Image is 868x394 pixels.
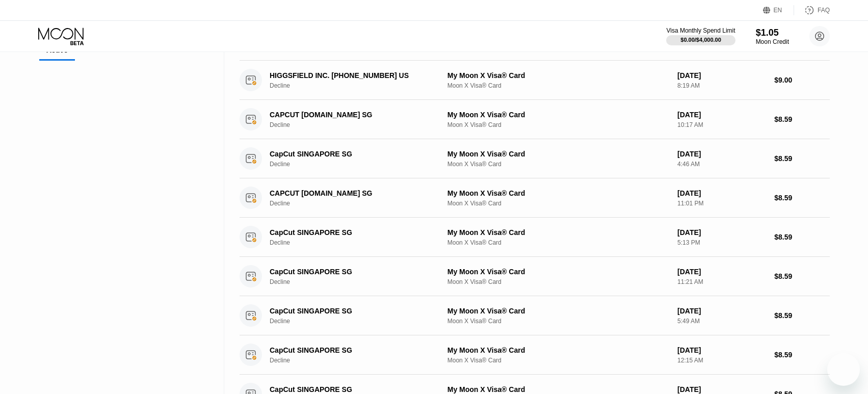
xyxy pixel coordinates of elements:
[270,357,450,364] div: Decline
[680,37,721,43] div: $0.00 / $4,000.00
[448,82,669,89] div: Moon X Visa® Card
[240,139,830,178] div: CapCut SINGAPORE SGDeclineMy Moon X Visa® CardMoon X Visa® Card[DATE]4:46 AM$8.59
[240,218,830,257] div: CapCut SINGAPORE SGDeclineMy Moon X Visa® CardMoon X Visa® Card[DATE]5:13 PM$8.59
[448,111,669,119] div: My Moon X Visa® Card
[270,71,437,80] div: HIGGSFIELD INC. [PHONE_NUMBER] US
[448,200,669,207] div: Moon X Visa® Card
[270,121,450,128] div: Decline
[448,161,669,168] div: Moon X Visa® Card
[448,385,669,393] div: My Moon X Visa® Card
[756,38,789,45] div: Moon Credit
[677,307,766,315] div: [DATE]
[448,71,669,80] div: My Moon X Visa® Card
[448,278,669,285] div: Moon X Visa® Card
[270,385,437,393] div: CapCut SINGAPORE SG
[763,5,794,15] div: EN
[677,82,766,89] div: 8:19 AM
[448,307,669,315] div: My Moon X Visa® Card
[448,318,669,325] div: Moon X Visa® Card
[774,154,830,163] div: $8.59
[270,318,450,325] div: Decline
[677,200,766,207] div: 11:01 PM
[677,111,766,119] div: [DATE]
[240,335,830,375] div: CapCut SINGAPORE SGDeclineMy Moon X Visa® CardMoon X Visa® Card[DATE]12:15 AM$8.59
[774,115,830,123] div: $8.59
[677,318,766,325] div: 5:49 AM
[448,189,669,197] div: My Moon X Visa® Card
[774,194,830,202] div: $8.59
[448,150,669,158] div: My Moon X Visa® Card
[240,296,830,335] div: CapCut SINGAPORE SGDeclineMy Moon X Visa® CardMoon X Visa® Card[DATE]5:49 AM$8.59
[677,268,766,276] div: [DATE]
[756,28,789,45] div: $1.05Moon Credit
[270,307,437,315] div: CapCut SINGAPORE SG
[270,278,450,285] div: Decline
[677,121,766,128] div: 10:17 AM
[270,111,437,119] div: CAPCUT [DOMAIN_NAME] SG
[270,239,450,246] div: Decline
[240,100,830,139] div: CAPCUT [DOMAIN_NAME] SGDeclineMy Moon X Visa® CardMoon X Visa® Card[DATE]10:17 AM$8.59
[756,28,789,38] div: $1.05
[270,346,437,354] div: CapCut SINGAPORE SG
[774,7,782,14] div: EN
[270,228,437,237] div: CapCut SINGAPORE SG
[448,346,669,354] div: My Moon X Visa® Card
[677,161,766,168] div: 4:46 AM
[448,357,669,364] div: Moon X Visa® Card
[448,239,669,246] div: Moon X Visa® Card
[240,61,830,100] div: HIGGSFIELD INC. [PHONE_NUMBER] USDeclineMy Moon X Visa® CardMoon X Visa® Card[DATE]8:19 AM$9.00
[677,357,766,364] div: 12:15 AM
[677,228,766,237] div: [DATE]
[827,353,860,386] iframe: Button to launch messaging window
[677,385,766,393] div: [DATE]
[774,311,830,320] div: $8.59
[677,150,766,158] div: [DATE]
[677,189,766,197] div: [DATE]
[677,71,766,80] div: [DATE]
[448,121,669,128] div: Moon X Visa® Card
[774,272,830,280] div: $8.59
[270,150,437,158] div: CapCut SINGAPORE SG
[774,351,830,359] div: $8.59
[270,200,450,207] div: Decline
[677,239,766,246] div: 5:13 PM
[270,82,450,89] div: Decline
[774,76,830,84] div: $9.00
[666,27,735,45] div: Visa Monthly Spend Limit$0.00/$4,000.00
[677,346,766,354] div: [DATE]
[818,7,830,14] div: FAQ
[794,5,830,15] div: FAQ
[666,27,735,34] div: Visa Monthly Spend Limit
[240,257,830,296] div: CapCut SINGAPORE SGDeclineMy Moon X Visa® CardMoon X Visa® Card[DATE]11:21 AM$8.59
[774,233,830,241] div: $8.59
[677,278,766,285] div: 11:21 AM
[240,178,830,218] div: CAPCUT [DOMAIN_NAME] SGDeclineMy Moon X Visa® CardMoon X Visa® Card[DATE]11:01 PM$8.59
[448,228,669,237] div: My Moon X Visa® Card
[270,268,437,276] div: CapCut SINGAPORE SG
[448,268,669,276] div: My Moon X Visa® Card
[270,189,437,197] div: CAPCUT [DOMAIN_NAME] SG
[270,161,450,168] div: Decline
